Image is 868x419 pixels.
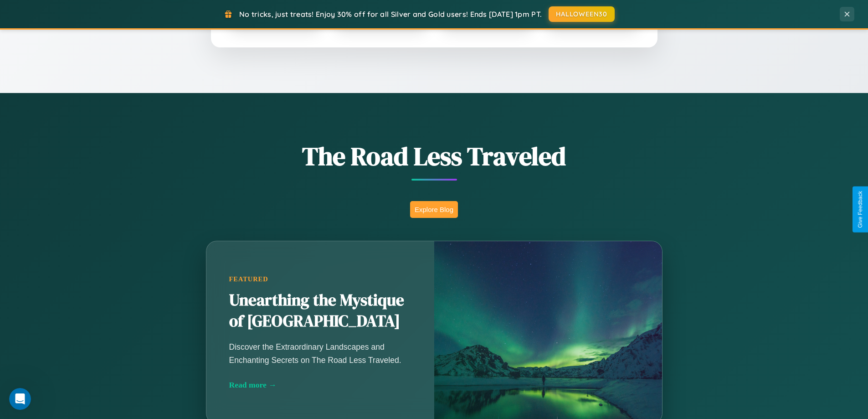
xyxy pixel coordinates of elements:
span: No tricks, just treats! Enjoy 30% off for all Silver and Gold users! Ends [DATE] 1pm PT. [239,10,542,19]
div: Read more → [229,380,411,390]
p: Discover the Extraordinary Landscapes and Enchanting Secrets on The Road Less Traveled. [229,341,411,366]
h2: Unearthing the Mystique of [GEOGRAPHIC_DATA] [229,290,411,332]
iframe: Intercom live chat [9,388,31,410]
div: Featured [229,275,411,283]
h1: The Road Less Traveled [161,139,708,174]
button: Explore Blog [410,201,458,218]
div: Give Feedback [857,191,863,228]
button: HALLOWEEN30 [549,6,615,22]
